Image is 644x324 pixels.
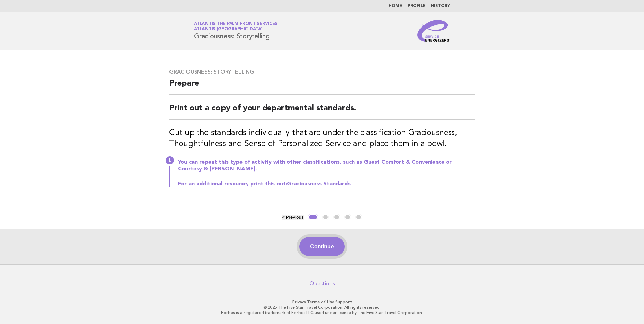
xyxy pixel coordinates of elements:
[335,300,352,304] a: Support
[308,214,318,221] button: 1
[389,4,402,8] a: Home
[178,181,475,187] p: For an additional resource, print this out:
[408,4,426,8] a: Profile
[417,20,450,42] img: Service Energizers
[194,22,278,40] h1: Graciousness: Storytelling
[194,27,263,32] span: Atlantis [GEOGRAPHIC_DATA]
[309,280,335,287] a: Questions
[178,159,475,173] p: You can repeat this type of activity with other classifications, such as Guest Comfort & Convenie...
[194,22,278,31] a: Atlantis The Palm Front ServicesAtlantis [GEOGRAPHIC_DATA]
[114,299,530,305] p: · ·
[292,300,306,304] a: Privacy
[282,215,303,220] button: < Previous
[299,237,344,256] button: Continue
[287,181,351,187] a: Graciousness Standards
[169,69,475,75] h3: Graciousness: Storytelling
[114,305,530,310] p: © 2025 The Five Star Travel Corporation. All rights reserved.
[307,300,334,304] a: Terms of Use
[169,78,475,95] h2: Prepare
[169,103,475,120] h2: Print out a copy of your departmental standards.
[431,4,450,8] a: History
[114,310,530,316] p: Forbes is a registered trademark of Forbes LLC used under license by The Five Star Travel Corpora...
[169,128,475,149] h3: Cut up the standards individually that are under the classification Graciousness, Thoughtfulness ...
